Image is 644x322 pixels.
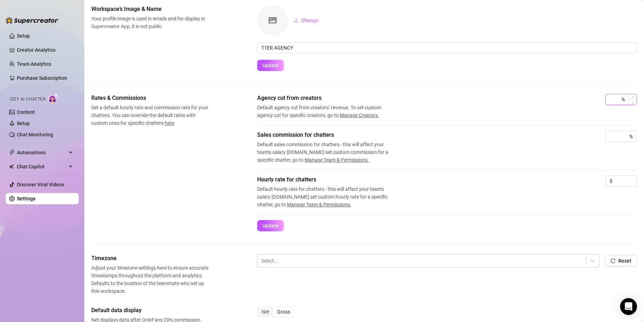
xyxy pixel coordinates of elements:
[17,147,67,158] span: Automations
[632,96,634,98] span: up
[17,72,73,84] a: Purchase Subscription
[629,99,637,105] span: Decrease Value
[165,120,174,126] span: here
[301,18,319,23] span: Change
[258,307,273,317] div: Net
[618,258,631,264] span: Reset
[17,161,67,172] span: Chat Copilot
[605,255,637,266] button: Reset
[91,94,209,102] span: Rates & Commissions
[262,63,279,68] span: Update
[287,202,351,207] span: Manage Team & Permissions.
[257,220,284,231] button: Update
[10,96,45,103] span: Izzy AI Chatter
[257,104,398,119] span: Default agency cut from creators’ revenue. To set custom agency cut for specific creators, go to
[17,121,30,126] a: Setup
[91,254,209,263] span: Timezone
[17,132,53,137] a: Chat Monitoring
[632,101,634,104] span: down
[17,196,35,201] a: Settings
[294,18,299,23] span: upload
[288,15,324,26] button: Change
[91,264,209,295] span: Adjust your timezone settings here to ensure accurate timestamps throughout the platform and anal...
[257,42,637,53] input: Enter name
[257,131,398,139] span: Sales commission for chatters
[17,33,30,39] a: Setup
[17,182,64,187] a: Discover Viral Videos
[257,175,398,184] span: Hourly rate for chatters
[91,15,209,30] span: Your profile image is used in emails and for display in Supercreator App, it is not public.
[257,306,295,317] div: segmented control
[9,150,15,155] span: thunderbolt
[91,306,209,315] span: Default data display
[629,94,637,99] span: Increase Value
[340,112,379,118] span: Manage Creators.
[611,258,616,263] span: reload
[17,109,35,115] a: Content
[257,185,398,208] span: Default hourly rate for chatters - this will affect your team’s salary [DOMAIN_NAME] set custom h...
[91,5,209,13] span: Workspace’s Image & Name
[6,17,58,24] img: logo-BBDzfeDw.svg
[257,141,398,164] span: Default sales commission for chatters - this will affect your team’s salary [DOMAIN_NAME] set cus...
[257,60,284,71] button: Update
[620,298,637,315] div: Open Intercom Messenger
[258,5,288,36] img: square-placeholder.png
[17,44,73,56] a: Creator Analytics
[91,104,209,127] span: Set a default hourly rate and commission rate for your chatters. You can override the default rat...
[305,157,369,163] span: Manage Team & Permissions.
[262,223,279,228] span: Update
[273,307,294,317] div: Gross
[9,164,14,169] img: Chat Copilot
[17,61,51,67] a: Team Analytics
[48,93,59,103] img: AI Chatter
[257,94,398,102] span: Agency cut from creators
